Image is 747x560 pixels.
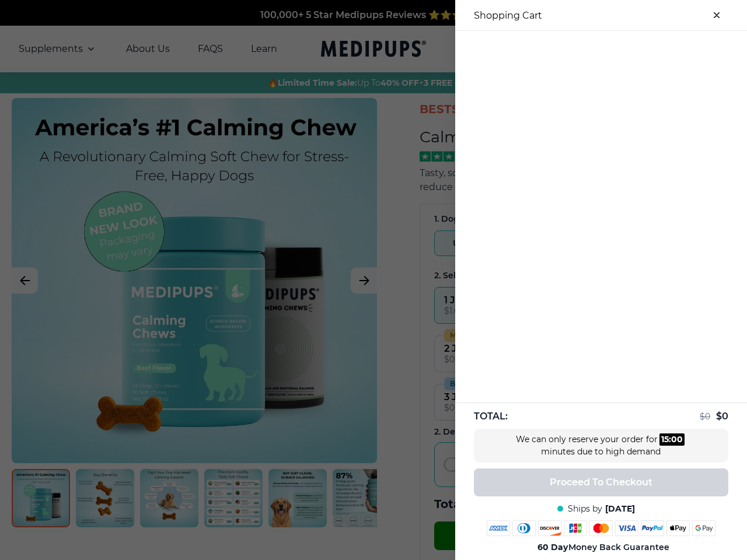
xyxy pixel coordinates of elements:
[615,520,638,536] img: visa
[538,520,561,536] img: discover
[474,10,542,21] h3: Shopping Cart
[589,520,613,536] img: mastercard
[671,433,683,446] div: 00
[659,433,685,446] div: :
[605,503,635,514] span: [DATE]
[514,433,689,458] div: We can only reserve your order for minutes due to high demand
[641,520,664,536] img: paypal
[487,520,510,536] img: amex
[568,503,602,514] span: Ships by
[700,411,710,422] span: $ 0
[564,520,587,536] img: jcb
[692,520,715,536] img: google
[705,3,728,27] button: close-cart
[538,542,568,552] strong: 60 Day
[666,520,690,536] img: apple
[661,433,669,446] div: 15
[538,542,669,553] span: Money Back Guarantee
[474,410,508,423] span: TOTAL:
[512,520,536,536] img: diners-club
[716,411,728,422] span: $ 0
